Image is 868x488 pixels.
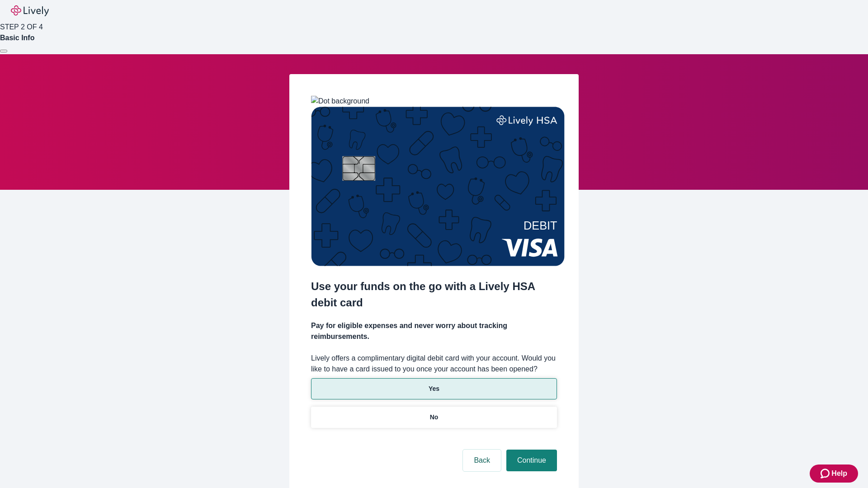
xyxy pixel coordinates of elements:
[311,353,557,375] label: Lively offers a complimentary digital debit card with your account. Would you like to have a card...
[831,468,847,479] span: Help
[506,450,557,471] button: Continue
[311,107,565,266] img: Debit card
[311,278,557,311] h2: Use your funds on the go with a Lively HSA debit card
[430,413,439,422] p: No
[810,465,858,483] button: Zendesk support iconHelp
[311,407,557,428] button: No
[429,384,439,394] p: Yes
[311,96,369,107] img: Dot background
[821,468,831,479] svg: Zendesk support icon
[311,320,557,342] h4: Pay for eligible expenses and never worry about tracking reimbursements.
[11,5,49,16] img: Lively
[311,378,557,399] button: Yes
[463,450,501,471] button: Back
